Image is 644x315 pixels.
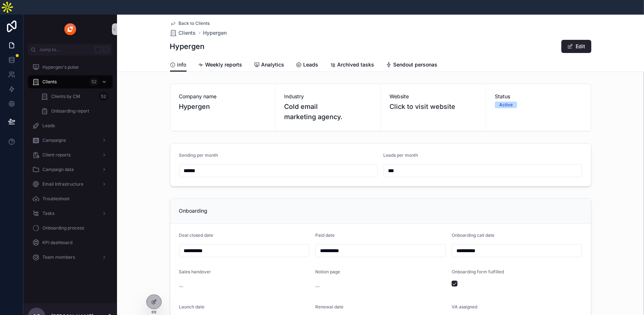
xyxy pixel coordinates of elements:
a: Weekly reports [198,58,242,73]
a: Leads [296,58,319,73]
a: Campaign data [28,163,113,176]
span: Hypergen [179,102,267,112]
a: Back to Clients [170,20,210,26]
span: Deal closed date [179,232,214,238]
span: Onboarding process [42,225,84,231]
span: Jump to... [39,47,91,53]
a: Clients [170,29,196,37]
span: info [177,61,187,68]
span: Campaigns [42,137,66,143]
a: Click to visit website [389,103,455,110]
span: KPI dashboard [42,240,72,246]
span: Email Infrastructure [42,181,83,187]
span: Clients [42,79,57,85]
span: Campaign data [42,167,74,172]
span: Hypergen's pulse [42,64,79,70]
a: Onboarding report [37,105,113,118]
span: Onboarding form fulfilled [452,269,504,274]
a: Leads [28,119,113,132]
span: Team members [42,254,75,260]
span: Website [389,93,477,100]
div: Active [499,102,513,108]
button: Edit [561,40,591,53]
a: Hypergen's pulse [28,61,113,74]
span: Sending per month [179,152,218,158]
span: Onboarding [179,208,208,214]
span: Renewal date [315,304,343,310]
a: Clients52 [28,75,113,88]
span: Archived tasks [338,61,374,68]
a: Email Infrastructure [28,178,113,191]
span: Cold email marketing agency. [284,102,372,122]
div: 52 [89,77,99,86]
span: -- [179,283,184,290]
span: Paid date [315,232,335,238]
span: Back to Clients [179,20,210,26]
span: -- [315,283,320,290]
span: Analytics [261,61,285,68]
a: Campaigns [28,134,113,147]
span: Company name [179,93,267,100]
span: Notion page [315,269,340,274]
a: Tasks [28,207,113,220]
span: Leads [42,123,55,129]
span: Leads [304,61,319,68]
span: Status [495,93,582,100]
span: Weekly reports [206,61,242,68]
span: Launch date [179,304,205,310]
img: App logo [64,23,76,35]
span: Industry [284,93,372,100]
a: info [170,58,187,72]
a: Team members [28,251,113,264]
span: Tasks [42,210,54,216]
span: Client reports [42,152,71,158]
button: Jump to...K [28,44,113,56]
span: Clients by CM [51,94,80,99]
a: Hypergen [203,29,227,37]
span: Sendout personas [393,61,438,68]
h1: Hypergen [170,41,205,52]
span: K [103,47,109,53]
span: Leads per month [384,152,418,158]
span: Sales handover [179,269,211,274]
a: Archived tasks [330,58,374,73]
a: Troubleshoot [28,192,113,205]
div: 52 [99,92,108,101]
div: scrollable content [23,56,117,273]
span: Onboarding report [51,108,89,114]
span: Clients [179,29,196,37]
a: Sendout personas [386,58,438,73]
span: VA assigned [452,304,477,310]
span: Troubleshoot [42,196,69,202]
a: Clients by CM52 [37,90,113,103]
a: Client reports [28,148,113,162]
span: Onboarding call date [452,232,494,238]
a: KPI dashboard [28,236,113,249]
a: Onboarding process [28,221,113,235]
a: Analytics [254,58,285,73]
